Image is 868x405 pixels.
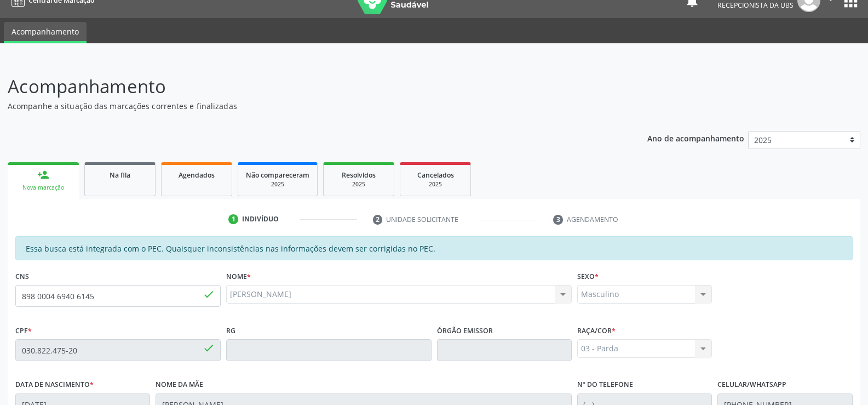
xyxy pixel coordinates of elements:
[15,236,853,260] div: Essa busca está integrada com o PEC. Quaisquer inconsistências nas informações devem ser corrigid...
[4,22,87,43] a: Acompanhamento
[417,170,454,180] span: Cancelados
[577,377,633,393] label: Nº do Telefone
[15,268,29,285] label: CNS
[717,1,794,10] span: Recepcionista da UBS
[246,180,309,189] div: 2025
[342,170,376,180] span: Resolvidos
[37,169,49,181] div: person_add
[15,322,32,339] label: CPF
[203,288,215,300] span: done
[242,214,279,224] div: Indivíduo
[246,170,309,180] span: Não compareceram
[156,377,203,393] label: Nome da mãe
[203,342,215,354] span: done
[577,322,616,339] label: Raça/cor
[226,322,235,339] label: RG
[437,322,493,339] label: Órgão emissor
[228,214,238,224] div: 1
[15,377,94,393] label: Data de nascimento
[110,170,130,180] span: Na fila
[179,170,215,180] span: Agendados
[577,268,599,285] label: Sexo
[717,377,786,393] label: Celular/WhatsApp
[331,180,386,189] div: 2025
[226,268,251,285] label: Nome
[8,100,605,112] p: Acompanhe a situação das marcações correntes e finalizadas
[15,184,71,192] div: Nova marcação
[647,131,744,145] p: Ano de acompanhamento
[8,73,605,100] p: Acompanhamento
[408,180,463,189] div: 2025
